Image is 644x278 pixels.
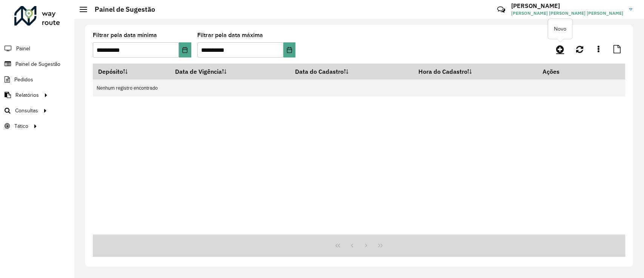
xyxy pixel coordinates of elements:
[16,45,30,53] span: Painel
[15,60,60,68] span: Painel de Sugestão
[413,64,537,79] th: Hora do Cadastro
[15,91,39,99] span: Relatórios
[93,31,157,40] label: Filtrar pela data mínima
[93,79,625,96] td: Nenhum registro encontrado
[197,31,263,40] label: Filtrar pela data máxima
[170,64,290,79] th: Data de Vigência
[93,64,170,79] th: Depósito
[548,19,572,39] div: Novo
[493,2,509,18] a: Contato Rápido
[537,64,583,79] th: Ações
[283,42,296,57] button: Choose Date
[511,2,623,9] h3: [PERSON_NAME]
[87,5,155,14] h2: Painel de Sugestão
[15,107,38,115] span: Consultas
[179,42,191,57] button: Choose Date
[14,76,33,84] span: Pedidos
[14,122,28,130] span: Tático
[511,10,623,17] span: [PERSON_NAME] [PERSON_NAME] [PERSON_NAME]
[290,64,413,79] th: Data do Cadastro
